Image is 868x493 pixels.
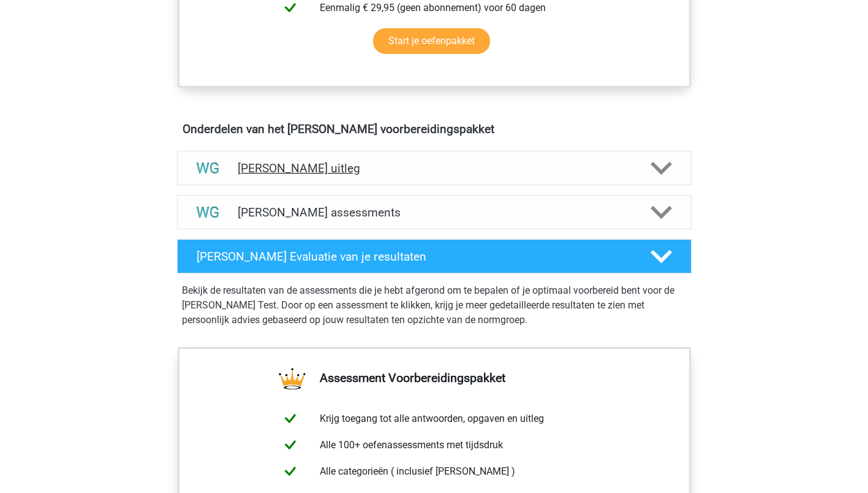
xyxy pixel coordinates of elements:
a: assessments [PERSON_NAME] assessments [172,195,696,229]
h4: Onderdelen van het [PERSON_NAME] voorbereidingspakket [183,122,686,136]
h4: [PERSON_NAME] assessments [238,205,631,220]
a: [PERSON_NAME] Evaluatie van je resultaten [172,239,696,273]
img: watson glaser uitleg [192,153,224,184]
h4: [PERSON_NAME] Evaluatie van je resultaten [197,250,631,264]
a: Start je oefenpakket [373,28,490,54]
a: uitleg [PERSON_NAME] uitleg [172,151,696,185]
h4: [PERSON_NAME] uitleg [238,161,631,175]
p: Bekijk de resultaten van de assessments die je hebt afgerond om te bepalen of je optimaal voorber... [182,283,687,327]
img: watson glaser assessments [192,197,224,228]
